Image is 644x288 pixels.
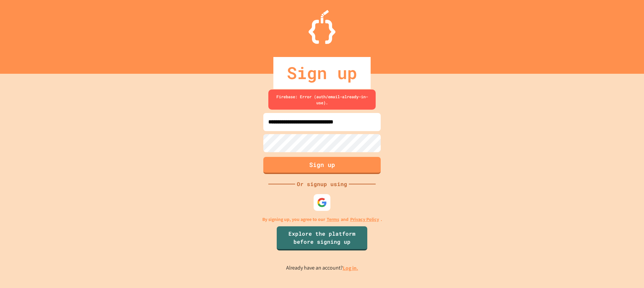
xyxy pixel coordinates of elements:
a: Explore the platform before signing up [277,226,367,250]
div: Firebase: Error (auth/email-already-in-use). [268,90,376,110]
a: Privacy Policy [350,216,379,223]
p: Already have an account? [286,264,358,272]
a: Log in. [343,265,358,272]
button: Sign up [263,157,381,174]
div: Or signup using [295,180,349,188]
p: By signing up, you agree to our and . [262,216,382,223]
div: Sign up [273,57,371,89]
img: Logo.svg [309,10,335,44]
a: Terms [327,216,339,223]
img: google-icon.svg [317,197,327,208]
